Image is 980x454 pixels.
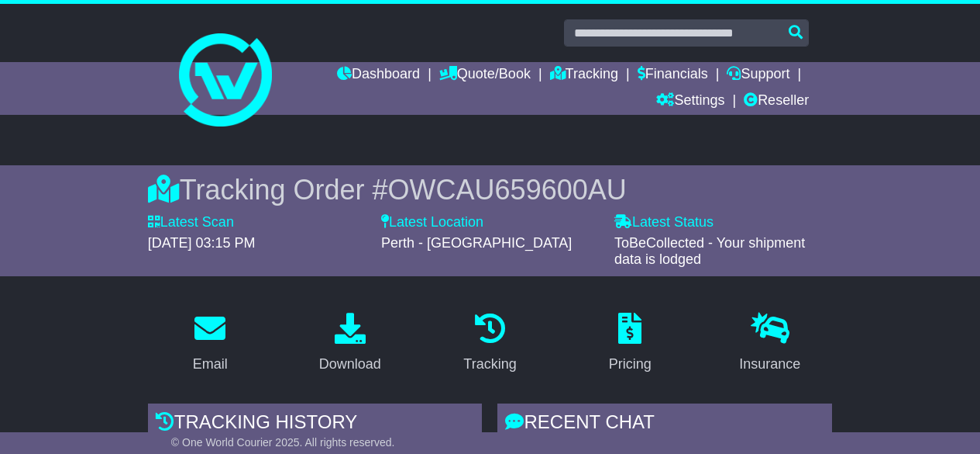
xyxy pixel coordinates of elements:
[463,354,516,375] div: Tracking
[739,354,800,375] div: Insurance
[729,307,810,380] a: Insurance
[609,354,652,375] div: Pricing
[193,354,228,375] div: Email
[183,307,238,380] a: Email
[453,307,526,380] a: Tracking
[148,404,483,445] div: Tracking history
[381,235,572,251] span: Perth - [GEOGRAPHIC_DATA]
[656,88,724,115] a: Settings
[148,214,234,231] label: Latest Scan
[388,174,627,206] span: OWCAU659600AU
[638,62,708,88] a: Financials
[614,214,714,231] label: Latest Status
[319,354,381,375] div: Download
[497,404,832,445] div: RECENT CHAT
[148,235,256,251] span: [DATE] 03:15 PM
[337,62,420,88] a: Dashboard
[171,436,395,449] span: © One World Courier 2025. All rights reserved.
[550,62,618,88] a: Tracking
[614,235,805,268] span: ToBeCollected - Your shipment data is lodged
[599,307,662,380] a: Pricing
[148,173,832,206] div: Tracking Order #
[309,307,391,380] a: Download
[744,88,809,115] a: Reseller
[381,214,483,231] label: Latest Location
[727,62,789,88] a: Support
[439,62,531,88] a: Quote/Book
